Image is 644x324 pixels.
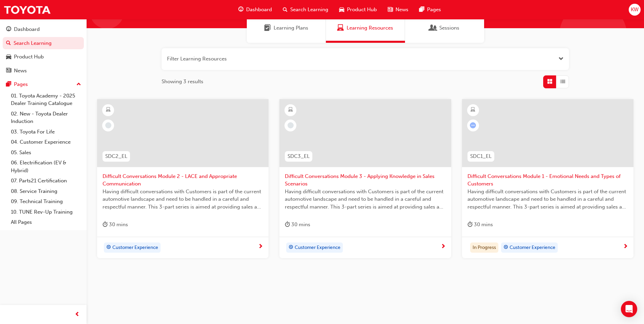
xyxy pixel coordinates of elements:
span: news-icon [6,68,11,74]
div: In Progress [470,242,498,253]
a: SDC2_ELDifficult Conversations Module 2 - LACE and Appropriate CommunicationHaving difficult conv... [97,99,269,258]
a: SDC3_ELDifficult Conversations Module 3 - Applying Knowledge in Sales ScenariosHaving difficult c... [279,99,451,258]
span: Search Learning [290,6,328,14]
div: Dashboard [14,25,40,33]
span: search-icon [6,40,11,47]
span: next-icon [441,244,446,250]
span: Dashboard [246,6,272,14]
span: pages-icon [419,5,424,14]
span: SDC2_EL [105,152,127,160]
span: learningRecordVerb_NONE-icon [105,122,111,128]
span: target-icon [106,243,111,252]
a: 08. Service Training [8,186,84,197]
span: Learning Plans [274,24,308,32]
a: 02. New - Toyota Dealer Induction [8,109,84,127]
a: guage-iconDashboard [233,3,277,17]
span: news-icon [388,5,393,14]
a: 05. Sales [8,147,84,158]
a: 03. Toyota For Life [8,127,84,137]
button: Open the filter [558,55,564,63]
span: Learning Resources [337,24,344,32]
a: car-iconProduct Hub [334,3,382,17]
span: KW [631,6,639,14]
span: Customer Experience [295,244,341,252]
a: news-iconNews [382,3,414,17]
span: duration-icon [285,220,290,229]
span: News [395,6,408,14]
span: Having difficult conversations with Customers is part of the current automotive landscape and nee... [285,188,445,211]
span: learningResourceType_ELEARNING-icon [288,106,293,114]
a: 01. Toyota Academy - 2025 Dealer Training Catalogue [8,91,84,109]
div: Pages [14,80,28,88]
span: Difficult Conversations Module 2 - LACE and Appropriate Communication [103,173,263,188]
span: guage-icon [6,26,11,33]
a: 06. Electrification (EV & Hybrid) [8,158,84,176]
a: Dashboard [3,23,84,36]
a: All Pages [8,217,84,228]
span: Customer Experience [112,244,158,252]
span: search-icon [283,5,288,14]
span: Product Hub [347,6,377,14]
span: learningResourceType_ELEARNING-icon [471,106,475,114]
a: SessionsSessions [405,13,484,43]
span: Having difficult conversations with Customers is part of the current automotive landscape and nee... [467,188,628,211]
span: Grid [547,78,552,86]
div: 30 mins [285,220,310,229]
a: 10. TUNE Rev-Up Training [8,207,84,217]
button: Pages [3,78,84,91]
a: SDC1_ELDifficult Conversations Module 1 - Emotional Needs and Types of CustomersHaving difficult ... [462,99,633,258]
img: Trak [3,2,51,17]
div: News [14,67,27,75]
a: Learning ResourcesLearning Resources [326,13,405,43]
a: search-iconSearch Learning [277,3,334,17]
a: 04. Customer Experience [8,137,84,147]
span: Difficult Conversations Module 3 - Applying Knowledge in Sales Scenarios [285,173,445,188]
span: Difficult Conversations Module 1 - Emotional Needs and Types of Customers [467,173,628,188]
span: duration-icon [103,220,108,229]
a: pages-iconPages [414,3,446,17]
span: List [560,78,565,86]
div: Product Hub [14,53,44,61]
span: Pages [427,6,441,14]
span: Learning Plans [264,24,271,32]
span: learningRecordVerb_NONE-icon [288,122,294,128]
span: Sessions [430,24,437,32]
span: car-icon [6,54,11,60]
a: Product Hub [3,51,84,63]
span: pages-icon [6,82,11,88]
span: duration-icon [467,220,473,229]
span: Having difficult conversations with Customers is part of the current automotive landscape and nee... [103,188,263,211]
span: Customer Experience [510,244,555,252]
button: KW [629,4,641,16]
div: Open Intercom Messenger [621,301,637,317]
span: SDC3_EL [288,152,310,160]
span: next-icon [258,244,263,250]
span: target-icon [289,243,293,252]
span: target-icon [503,243,508,252]
div: 30 mins [467,220,493,229]
span: prev-icon [75,310,80,319]
span: Sessions [439,24,459,32]
button: DashboardSearch LearningProduct HubNews [3,22,84,78]
a: Learning PlansLearning Plans [247,13,326,43]
a: News [3,65,84,77]
span: SDC1_EL [470,152,492,160]
span: learningRecordVerb_ATTEMPT-icon [470,122,476,128]
span: car-icon [339,5,344,14]
span: learningResourceType_ELEARNING-icon [106,106,111,114]
a: 07. Parts21 Certification [8,176,84,186]
a: Search Learning [3,37,84,50]
span: up-icon [76,80,81,89]
span: Learning Resources [347,24,393,32]
span: next-icon [623,244,628,250]
a: 09. Technical Training [8,196,84,207]
span: guage-icon [238,5,243,14]
span: Showing 3 results [162,78,203,86]
div: 30 mins [103,220,128,229]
